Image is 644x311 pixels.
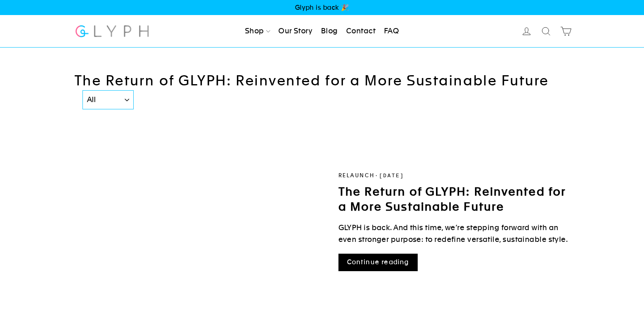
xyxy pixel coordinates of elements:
img: Glyph [74,20,150,42]
ul: Primary [242,22,402,40]
a: Shop [242,22,273,40]
a: Continue reading [338,254,418,271]
div: · [338,172,570,181]
a: Blog [318,22,341,40]
a: Contact [343,22,379,40]
time: [DATE] [379,173,404,179]
a: Relaunch [338,172,375,178]
h1: The Return of GLYPH: Reinvented for a More Sustainable Future [74,72,570,109]
a: FAQ [381,22,402,40]
p: GLYPH is back. And this time, we’re stepping forward with an even stronger purpose: to redefine v... [338,222,570,246]
a: The Return of GLYPH: Reinvented for a More Sustainable Future [338,185,566,213]
a: Our Story [275,22,316,40]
